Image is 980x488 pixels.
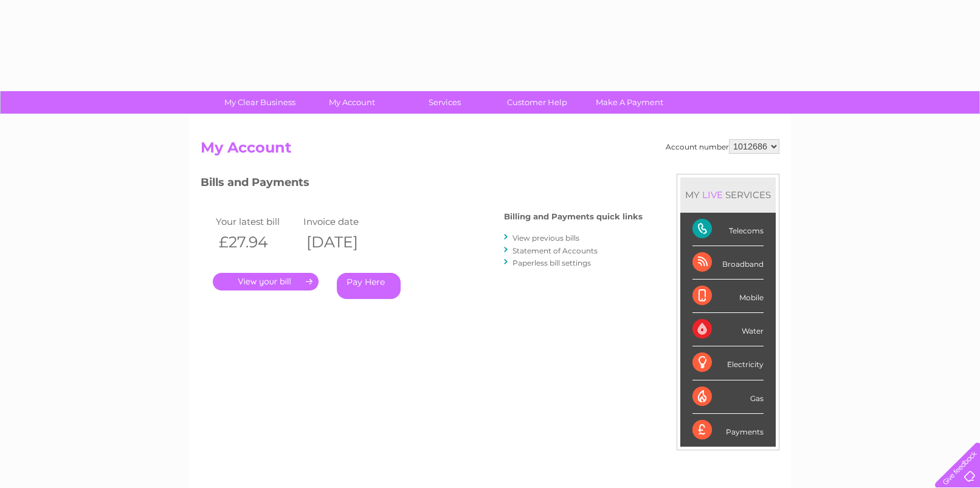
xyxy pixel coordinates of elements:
div: Mobile [692,280,764,313]
div: Electricity [692,346,764,380]
td: Invoice date [300,213,388,230]
a: My Account [302,91,402,114]
div: Telecoms [692,213,764,246]
div: Broadband [692,246,764,280]
h3: Bills and Payments [201,174,643,195]
div: Gas [692,380,764,414]
td: Your latest bill [213,213,300,230]
div: LIVE [700,189,725,201]
div: Account number [666,139,779,154]
h2: My Account [201,139,779,162]
a: Services [395,91,495,114]
div: Water [692,313,764,346]
th: [DATE] [300,230,388,255]
a: My Clear Business [210,91,310,114]
a: Statement of Accounts [512,246,598,255]
a: Customer Help [487,91,587,114]
div: Payments [692,414,764,447]
a: View previous bills [512,233,579,242]
div: MY SERVICES [680,177,776,212]
th: £27.94 [213,230,300,255]
a: Make A Payment [579,91,680,114]
a: . [213,273,319,290]
h4: Billing and Payments quick links [504,212,643,221]
a: Paperless bill settings [512,258,591,267]
a: Pay Here [337,273,401,299]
